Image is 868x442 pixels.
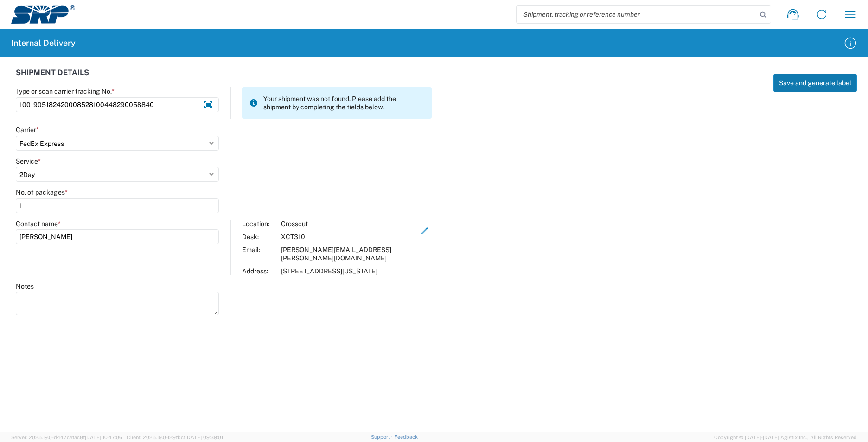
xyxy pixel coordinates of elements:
label: Contact name [16,220,61,228]
div: Address: [242,267,276,275]
div: Location: [242,220,276,228]
span: [DATE] 10:47:06 [85,435,122,440]
div: Crosscut [281,220,418,228]
div: SHIPMENT DETAILS [16,69,432,87]
button: Save and generate label [773,74,857,92]
div: Email: [242,246,276,262]
label: No. of packages [16,188,68,196]
span: Copyright © [DATE]-[DATE] Agistix Inc., All Rights Reserved [714,433,857,442]
label: Service [16,157,41,165]
div: Desk: [242,233,276,241]
span: Client: 2025.19.0-129fbcf [127,435,223,440]
span: [DATE] 09:39:01 [185,435,223,440]
input: Shipment, tracking or reference number [517,6,757,23]
a: Feedback [394,434,418,440]
div: [PERSON_NAME][EMAIL_ADDRESS][PERSON_NAME][DOMAIN_NAME] [281,246,418,262]
span: Your shipment was not found. Please add the shipment by completing the fields below. [263,95,424,111]
a: Support [371,434,394,440]
span: Server: 2025.19.0-d447cefac8f [11,435,122,440]
label: Carrier [16,126,39,134]
label: Type or scan carrier tracking No. [16,87,115,95]
label: Notes [16,282,34,290]
div: XCT310 [281,233,418,241]
h2: Internal Delivery [11,38,76,49]
div: [STREET_ADDRESS][US_STATE] [281,267,418,275]
img: srp [11,5,75,24]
